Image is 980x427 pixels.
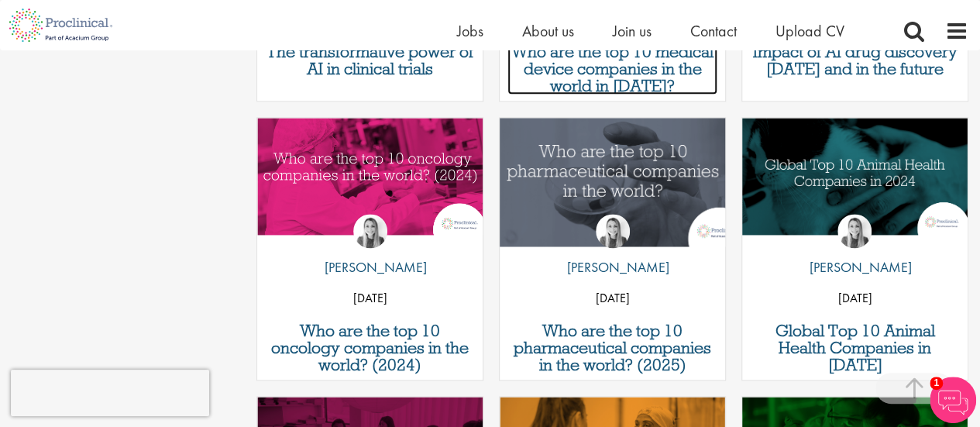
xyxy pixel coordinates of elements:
[930,377,976,423] img: Chatbot
[837,214,872,248] img: Hannah Burke
[313,214,427,287] a: Hannah Burke [PERSON_NAME]
[690,21,737,41] a: Contact
[742,118,968,255] a: Link to a post
[555,256,669,279] p: [PERSON_NAME]
[507,43,717,95] a: Who are the top 10 medical device companies in the world in [DATE]?
[742,287,968,310] p: [DATE]
[507,322,717,374] a: Who are the top 10 pharmaceutical companies in the world? (2025)
[522,21,574,41] a: About us
[257,118,483,255] a: Link to a post
[265,43,475,77] a: The transformative power of AI in clinical trials
[930,377,943,390] span: 1
[500,118,725,255] a: Link to a post
[742,118,968,235] img: Global Top 10 Animal Health Companies in 2024
[613,21,652,41] a: Join us
[750,322,960,374] a: Global Top 10 Animal Health Companies in [DATE]
[257,287,483,310] p: [DATE]
[555,214,669,287] a: Hannah Burke [PERSON_NAME]
[477,105,748,246] img: Top 10 pharmaceutical companies in the world 2025
[313,256,427,279] p: [PERSON_NAME]
[353,214,387,248] img: Hannah Burke
[798,256,912,279] p: [PERSON_NAME]
[750,43,960,77] a: Impact of AI drug discovery [DATE] and in the future
[775,21,844,41] a: Upload CV
[596,214,630,248] img: Hannah Burke
[500,287,725,310] p: [DATE]
[457,21,483,41] a: Jobs
[265,322,475,374] a: Who are the top 10 oncology companies in the world? (2024)
[11,370,209,416] iframe: reCAPTCHA
[798,214,912,287] a: Hannah Burke [PERSON_NAME]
